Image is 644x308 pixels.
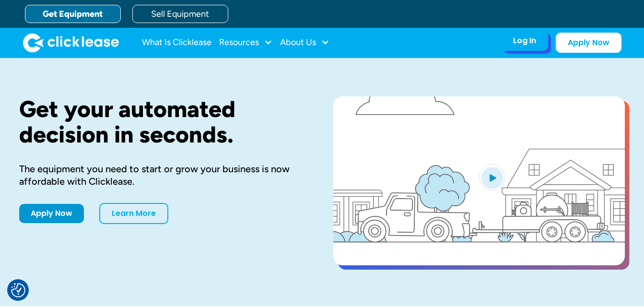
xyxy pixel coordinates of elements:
a: Learn More [99,203,168,224]
a: open lightbox [333,96,625,265]
div: Log In [513,36,536,46]
div: Resources [219,33,272,52]
a: What Is Clicklease [142,33,211,52]
img: Revisit consent button [11,283,25,297]
button: Consent Preferences [11,283,25,297]
a: Apply Now [556,33,621,53]
div: The equipment you need to start or grow your business is now affordable with Clicklease. [19,163,303,188]
img: Clicklease logo [23,33,119,52]
div: About Us [280,33,329,52]
a: home [23,33,119,52]
a: Sell Equipment [132,5,228,23]
a: Get Equipment [25,5,121,23]
h1: Get your automated decision in seconds. [19,96,303,147]
img: Blue play button logo on a light blue circular background [479,164,505,191]
a: Apply Now [19,204,84,223]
